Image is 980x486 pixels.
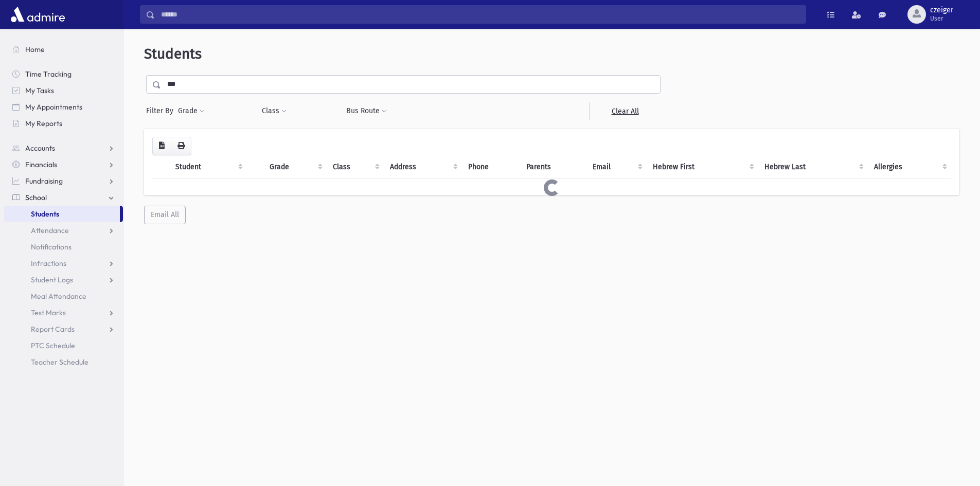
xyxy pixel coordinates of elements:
a: Clear All [589,102,661,120]
a: Meal Attendance [4,288,123,304]
button: Email All [144,206,186,224]
span: Financials [25,160,57,169]
th: Class [327,155,384,179]
button: CSV [152,137,171,155]
a: PTC Schedule [4,337,123,354]
span: Report Cards [31,325,75,334]
a: Student Logs [4,272,123,288]
th: Hebrew First [647,155,758,179]
th: Student [169,155,247,179]
span: School [25,193,47,202]
a: Infractions [4,255,123,272]
span: Attendance [31,226,69,235]
a: My Tasks [4,82,123,99]
th: Address [384,155,462,179]
span: Fundraising [25,176,63,186]
a: Report Cards [4,321,123,337]
span: My Tasks [25,86,54,95]
span: My Reports [25,119,62,128]
span: czeiger [930,6,953,14]
th: Grade [263,155,326,179]
a: My Appointments [4,99,123,115]
th: Allergies [868,155,951,179]
span: Notifications [31,242,72,251]
span: Students [31,209,59,219]
a: School [4,189,123,206]
span: My Appointments [25,102,82,112]
span: PTC Schedule [31,341,75,350]
th: Parents [520,155,586,179]
a: Attendance [4,222,123,239]
button: Bus Route [346,102,387,120]
a: Students [4,206,120,222]
th: Hebrew Last [758,155,868,179]
span: Filter By [146,105,177,116]
span: Time Tracking [25,69,72,79]
span: Teacher Schedule [31,357,88,367]
a: Financials [4,156,123,173]
input: Search [155,5,806,24]
a: Home [4,41,123,58]
span: User [930,14,953,23]
a: Accounts [4,140,123,156]
span: Students [144,45,202,62]
a: Teacher Schedule [4,354,123,370]
button: Print [171,137,191,155]
button: Grade [177,102,205,120]
a: Test Marks [4,304,123,321]
span: Meal Attendance [31,292,86,301]
a: My Reports [4,115,123,132]
th: Email [586,155,647,179]
button: Class [261,102,287,120]
span: Accounts [25,143,55,153]
span: Test Marks [31,308,66,317]
span: Student Logs [31,275,73,284]
span: Home [25,45,45,54]
th: Phone [462,155,520,179]
span: Infractions [31,259,66,268]
a: Time Tracking [4,66,123,82]
a: Notifications [4,239,123,255]
a: Fundraising [4,173,123,189]
img: AdmirePro [8,4,67,25]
